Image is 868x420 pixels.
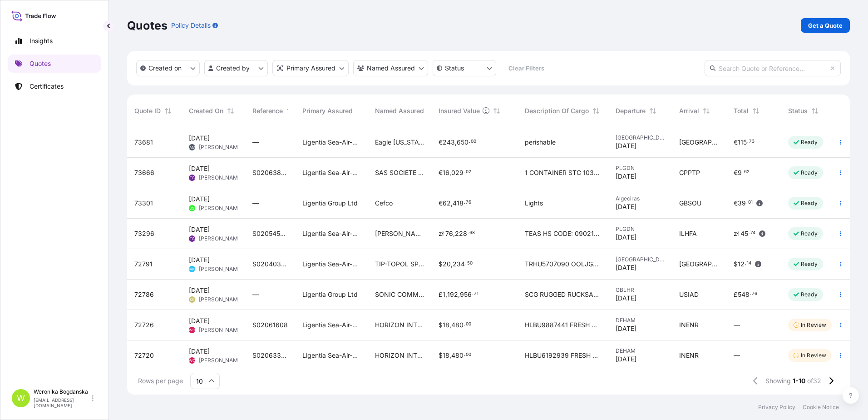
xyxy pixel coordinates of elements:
[808,21,843,30] p: Get a Quote
[127,18,168,33] p: Quotes
[189,164,210,173] span: [DATE]
[758,404,795,411] a: Privacy Policy
[803,404,839,411] a: Cookie Notice
[375,351,424,360] span: HORIZON INTERNATIONAL
[734,230,739,237] span: zł
[501,61,552,75] button: Clear Filters
[8,32,101,50] a: Insights
[252,138,259,147] span: —
[252,290,259,299] span: —
[445,291,447,298] span: ,
[734,200,738,206] span: €
[189,325,195,335] span: WC
[701,105,712,116] button: Sort
[449,352,451,359] span: ,
[189,347,210,356] span: [DATE]
[272,60,349,76] button: distributor Filter options
[467,262,473,265] span: 50
[458,291,460,298] span: ,
[793,376,805,385] span: 1-10
[199,174,243,181] span: [PERSON_NAME]
[451,352,464,359] span: 480
[252,106,283,115] span: Reference
[433,60,496,76] button: certificateStatus Filter options
[750,105,761,116] button: Sort
[453,261,465,267] span: 234
[749,231,750,235] span: .
[469,231,475,235] span: 68
[447,291,458,298] span: 192
[616,324,636,333] span: [DATE]
[746,201,748,204] span: .
[252,168,288,177] span: S02063834
[451,200,453,206] span: ,
[525,229,601,238] span: TEAS HS CODE: 09021000, 12119086,12129995, 21069092, 21012098 GROSS WEIGHT: 2827,490 KG QUANTITY:...
[439,139,443,145] span: €
[190,173,195,182] span: TG
[189,106,223,115] span: Created On
[449,170,451,176] span: ,
[745,262,746,265] span: .
[453,230,455,237] span: ,
[801,352,826,359] p: In Review
[747,262,751,265] span: 14
[738,291,750,298] span: 548
[647,105,658,116] button: Sort
[285,105,296,116] button: Sort
[134,320,154,330] span: 72726
[616,172,636,181] span: [DATE]
[616,347,665,355] span: DEHAM
[525,320,601,330] span: HLBU9887441 FRESH APPLES ON 21 PALLETS NET WEIGHT: 20160 KG HS CODE: 08081080 CLASS I INV. NO 11/...
[375,229,424,238] span: [PERSON_NAME] [PERSON_NAME]
[679,290,699,299] span: USIAD
[34,397,90,408] p: [EMAIL_ADDRESS][DOMAIN_NAME]
[679,199,701,208] span: GBSOU
[801,321,826,329] p: In Review
[742,170,744,174] span: .
[525,168,601,177] span: 1 CONTAINER STC 10368 UNIT KABISA SPICY GINGER 250ML CAN (HS CODE: 22.02.10.00 ) 3456 UNIT KABISA...
[525,351,601,360] span: HLBU6192939 FRESH APPLES ON 21 PALLETS NET WEIGHT: 20160 KG HS CODE: 08081080 CLASS I INV. NO 10/...
[134,138,153,147] span: 73681
[30,36,53,45] p: Insights
[30,82,64,91] p: Certificates
[8,77,101,95] a: Certificates
[190,234,195,243] span: TG
[443,139,455,145] span: 243
[616,202,636,211] span: [DATE]
[216,64,250,73] p: Created by
[734,351,740,360] span: —
[302,106,353,115] span: Primary Assured
[807,376,821,385] span: of 32
[508,64,544,73] p: Clear Filters
[443,261,451,267] span: 20
[171,21,211,30] p: Policy Details
[801,200,818,207] p: Ready
[204,60,268,76] button: createdBy Filter options
[17,394,25,403] span: W
[189,286,210,295] span: [DATE]
[449,322,451,328] span: ,
[451,261,453,267] span: ,
[439,200,443,206] span: €
[199,144,243,151] span: [PERSON_NAME]
[375,320,424,330] span: HORIZON INTERNATIONAL
[199,265,243,273] span: [PERSON_NAME]
[466,353,471,356] span: 00
[134,229,154,238] span: 73296
[734,170,738,176] span: €
[616,286,665,294] span: GBLHR
[472,292,473,295] span: .
[616,263,636,272] span: [DATE]
[616,225,665,233] span: PLGDN
[189,134,210,143] span: [DATE]
[788,106,808,115] span: Status
[525,199,543,208] span: Lights
[443,200,451,206] span: 62
[138,376,183,385] span: Rows per page
[801,18,850,33] a: Get a Quote
[451,322,464,328] span: 480
[189,195,210,204] span: [DATE]
[465,262,467,265] span: .
[525,290,601,299] span: SCG RUGGED RUCKSACK TRANSPORTABLE SYSTEM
